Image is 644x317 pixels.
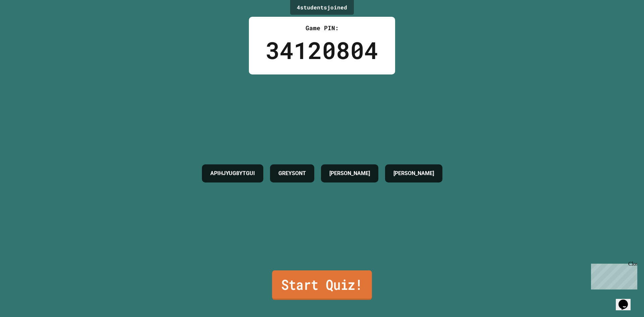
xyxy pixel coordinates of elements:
[393,169,434,177] h4: [PERSON_NAME]
[278,169,306,177] h4: GREYSONT
[210,169,255,177] h4: APIHJYUG8YTGUI
[266,23,378,33] div: Game PIN:
[266,33,378,68] div: 34120804
[272,270,372,300] a: Start Quiz!
[616,290,637,310] iframe: chat widget
[329,169,370,177] h4: [PERSON_NAME]
[3,3,46,43] div: Chat with us now!Close
[588,261,637,289] iframe: chat widget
